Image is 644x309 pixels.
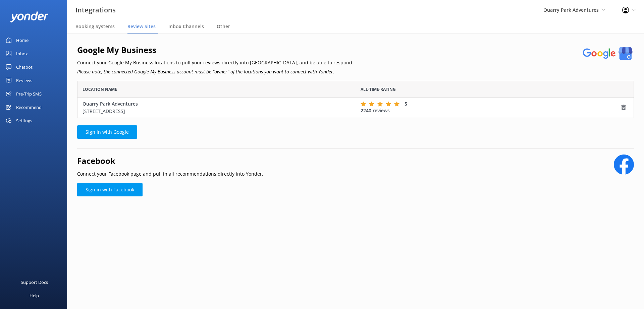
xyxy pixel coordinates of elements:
a: Sign in with Google [77,125,137,139]
div: Chatbot [16,60,33,74]
a: Sign in with Facebook [77,183,143,196]
div: Support Docs [21,275,48,289]
span: Location Name [83,86,117,92]
span: Review Sites [127,23,156,30]
div: Help [30,289,39,302]
h3: Integrations [75,5,116,15]
span: 5 [405,101,407,107]
span: All-time-rating [361,86,396,92]
img: yonder-white-logo.png [10,11,49,22]
p: Connect your Google My Business locations to pull your reviews directly into [GEOGRAPHIC_DATA], a... [77,59,354,66]
div: Inbox [16,47,28,60]
div: Home [16,34,29,47]
h2: Google My Business [77,44,354,56]
div: Pre-Trip SMS [16,87,42,101]
span: Booking Systems [75,23,115,30]
p: [STREET_ADDRESS] [83,108,351,115]
div: 2240 reviews [361,101,620,114]
span: Other [217,23,230,30]
h2: Facebook [77,154,263,167]
div: grid [77,98,634,118]
i: Please note, the connected Google My Business account must be “owner” of the locations you want t... [77,68,334,75]
div: Reviews [16,74,32,87]
span: Inbox Channels [168,23,204,30]
div: Quarry Park Adventures [83,100,351,115]
div: Settings [16,114,32,127]
div: Recommend [16,101,42,114]
span: Quarry Park Adventures [543,7,599,13]
p: Connect your Facebook page and pull in all recommendations directly into Yonder. [77,170,263,178]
